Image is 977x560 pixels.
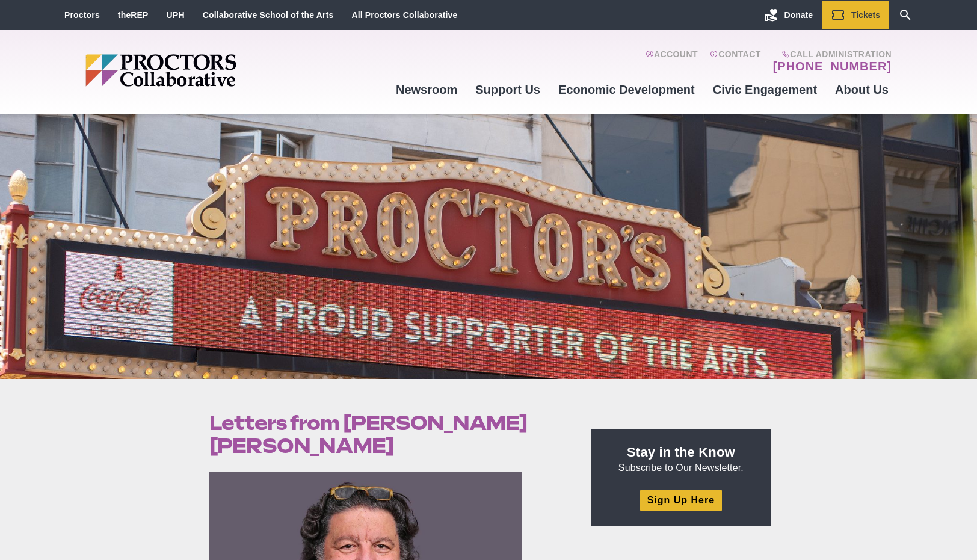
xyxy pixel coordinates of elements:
a: Account [646,49,698,73]
a: Search [889,1,922,29]
a: Newsroom [387,73,466,106]
span: Tickets [851,10,880,20]
a: Economic Development [549,73,704,106]
a: Tickets [822,1,889,29]
a: Civic Engagement [704,73,826,106]
a: [PHONE_NUMBER] [773,59,892,73]
a: All Proctors Collaborative [351,10,457,20]
a: Donate [755,1,822,29]
h1: Letters from [PERSON_NAME] [PERSON_NAME] [209,411,563,457]
span: Call Administration [769,49,892,59]
a: Proctors [64,10,100,20]
a: Sign Up Here [640,490,722,511]
a: theREP [118,10,149,20]
strong: Stay in the Know [627,445,735,460]
a: Collaborative School of the Arts [203,10,334,20]
a: UPH [167,10,185,20]
span: Donate [784,10,813,20]
a: Support Us [466,73,549,106]
a: About Us [826,73,898,106]
img: Proctors logo [85,54,329,87]
a: Contact [710,49,761,73]
p: Subscribe to Our Newsletter. [605,443,757,475]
